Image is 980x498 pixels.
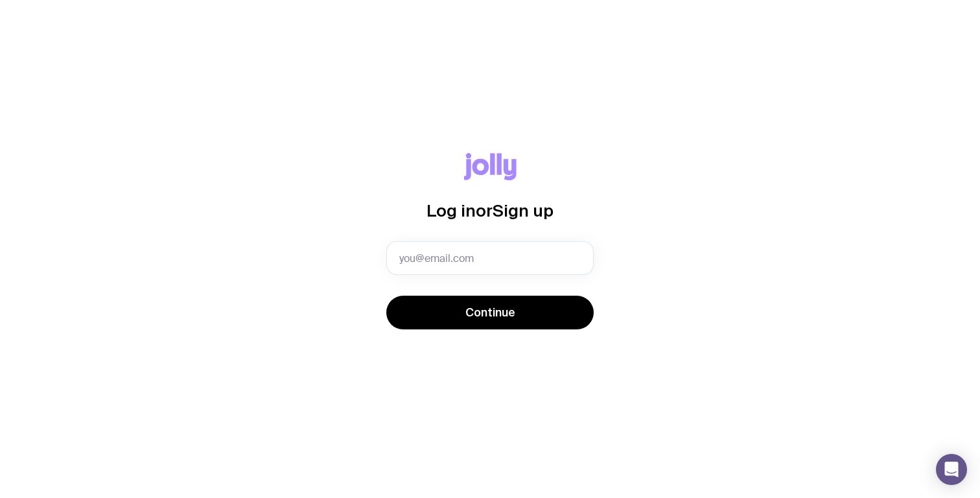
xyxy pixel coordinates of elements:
span: Continue [465,305,515,320]
div: Open Intercom Messenger [936,454,967,485]
span: Log in [426,201,476,220]
button: Continue [386,296,594,329]
span: Sign up [493,201,554,220]
span: or [476,201,493,220]
input: you@email.com [386,241,594,275]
